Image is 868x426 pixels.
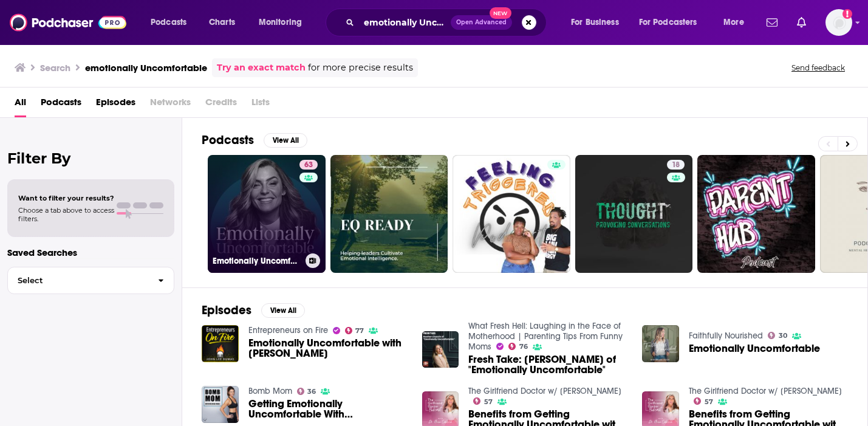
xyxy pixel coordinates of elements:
p: Saved Searches [7,247,174,258]
img: User Profile [825,9,852,36]
button: View All [264,133,307,148]
h2: Episodes [202,303,251,318]
button: Select [7,267,174,294]
span: More [723,14,744,31]
button: open menu [562,13,634,32]
button: View All [261,303,305,318]
span: For Podcasters [639,14,697,31]
span: For Business [571,14,619,31]
span: 36 [307,389,316,394]
button: Send feedback [788,63,849,73]
a: 18 [575,155,693,273]
a: 57 [473,397,493,405]
a: Getting Emotionally Uncomfortable With Heather Chauvin |165 [248,399,408,419]
button: open menu [715,13,759,32]
a: Emotionally Uncomfortable with Heather Chauvin [248,338,408,359]
a: Faithfully Nourished [689,331,763,341]
img: Getting Emotionally Uncomfortable With Heather Chauvin |165 [202,386,239,423]
span: 57 [484,399,493,405]
button: Show profile menu [825,9,852,36]
span: 57 [705,399,713,405]
a: 76 [508,343,528,350]
h3: Search [40,62,70,74]
input: Search podcasts, credits, & more... [359,13,451,32]
a: Show notifications dropdown [792,12,811,33]
span: Want to filter your results? [18,194,114,202]
span: Choose a tab above to access filters. [18,206,114,223]
a: 63 [299,160,318,170]
img: Podchaser - Follow, Share and Rate Podcasts [10,11,126,34]
svg: Add a profile image [842,9,852,19]
img: Fresh Take: Heather Chauvin of "Emotionally Uncomfortable" [422,331,459,368]
a: Charts [201,13,242,32]
button: Open AdvancedNew [451,15,512,30]
a: Podcasts [41,92,81,117]
a: What Fresh Hell: Laughing in the Face of Motherhood | Parenting Tips From Funny Moms [468,321,623,352]
span: Networks [150,92,191,117]
span: 77 [355,328,364,334]
img: Emotionally Uncomfortable [642,325,679,362]
div: Search podcasts, credits, & more... [337,9,558,36]
h3: emotionally Uncomfortable [85,62,207,74]
a: 63Emotionally Uncomfortable [208,155,326,273]
a: 18 [667,160,685,170]
h2: Filter By [7,149,174,167]
a: The Girlfriend Doctor w/ Dr. Anna Cabeca [689,386,842,396]
a: Fresh Take: Heather Chauvin of "Emotionally Uncomfortable" [468,354,627,375]
a: Emotionally Uncomfortable [689,343,820,354]
a: Try an exact match [217,61,306,75]
span: Lists [251,92,270,117]
span: Emotionally Uncomfortable with [PERSON_NAME] [248,338,408,359]
a: Entrepreneurs on Fire [248,325,328,335]
span: 63 [304,159,313,171]
a: 36 [297,388,316,395]
a: PodcastsView All [202,132,307,148]
a: Bomb Mom [248,386,292,396]
span: 76 [519,344,528,349]
a: All [15,92,26,117]
h2: Podcasts [202,132,254,148]
span: New [490,7,511,19]
button: open menu [250,13,318,32]
img: Emotionally Uncomfortable with Heather Chauvin [202,325,239,362]
span: for more precise results [308,61,413,75]
a: The Girlfriend Doctor w/ Dr. Anna Cabeca [468,386,621,396]
a: Show notifications dropdown [762,12,782,33]
span: Podcasts [151,14,186,31]
a: 77 [345,327,364,334]
span: 30 [779,333,787,338]
span: Charts [209,14,235,31]
span: Select [8,277,148,284]
h3: Emotionally Uncomfortable [213,256,301,266]
button: open menu [631,13,715,32]
a: EpisodesView All [202,303,305,318]
span: 18 [672,159,680,171]
span: Open Advanced [456,19,507,26]
a: 30 [768,332,787,339]
span: Getting Emotionally Uncomfortable With [PERSON_NAME] |165 [248,399,408,419]
button: open menu [142,13,202,32]
a: Episodes [96,92,135,117]
a: 57 [694,397,713,405]
span: Monitoring [259,14,302,31]
span: Fresh Take: [PERSON_NAME] of "Emotionally Uncomfortable" [468,354,627,375]
span: Logged in as megcassidy [825,9,852,36]
span: Credits [205,92,237,117]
